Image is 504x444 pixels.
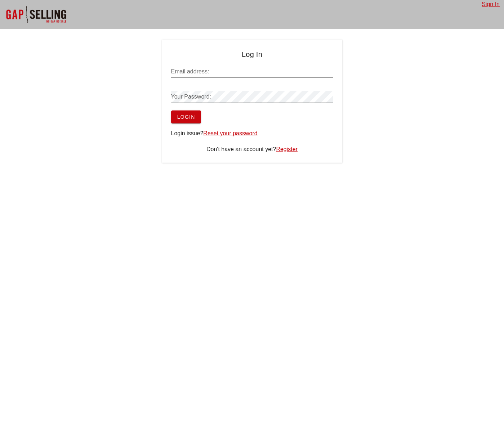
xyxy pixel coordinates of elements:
[276,146,298,152] a: Register
[171,129,333,138] div: Login issue?
[177,114,195,120] span: Login
[171,110,201,123] button: Login
[482,1,500,7] a: Sign In
[203,130,257,136] a: Reset your password
[171,49,333,60] h4: Log In
[171,145,333,154] div: Don't have an account yet?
